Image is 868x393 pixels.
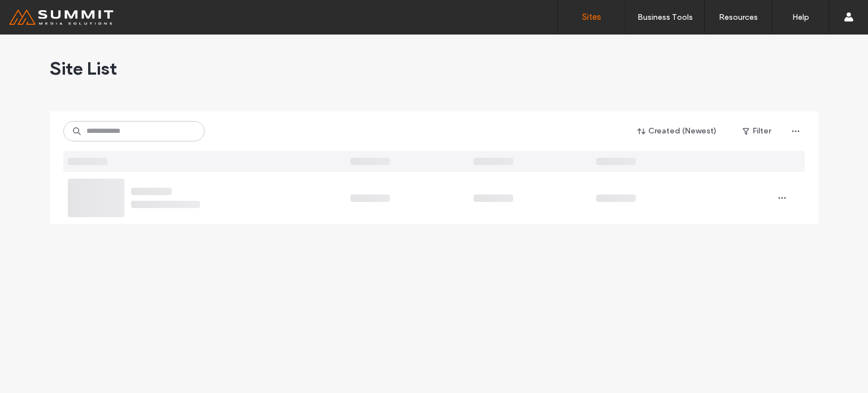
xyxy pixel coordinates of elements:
[25,8,49,18] span: Help
[719,12,758,22] label: Resources
[731,122,782,140] button: Filter
[628,122,727,140] button: Created (Newest)
[792,12,809,22] label: Help
[637,12,693,22] label: Business Tools
[582,12,601,22] label: Sites
[50,57,117,80] span: Site List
